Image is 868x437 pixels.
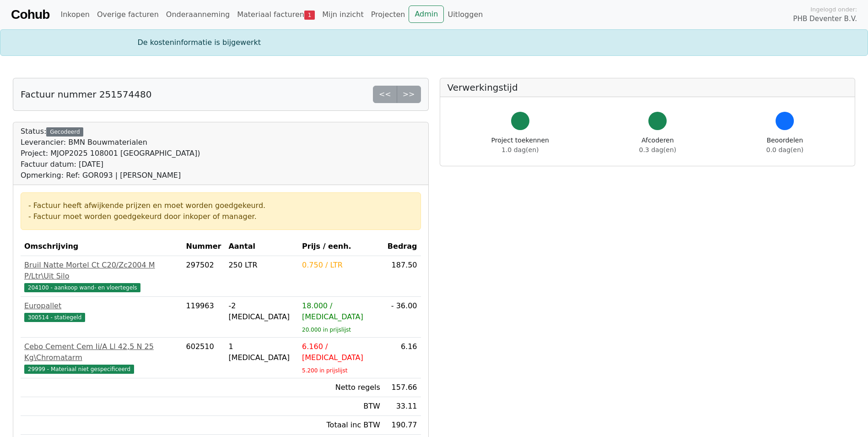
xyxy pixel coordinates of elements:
span: PHB Deventer B.V. [793,14,857,24]
td: 297502 [183,256,225,297]
a: Materiaal facturen1 [233,5,318,24]
div: 6.160 / [MEDICAL_DATA] [302,341,380,363]
sub: 20.000 in prijslijst [302,327,351,333]
a: Inkopen [57,5,93,24]
td: 187.50 [384,256,421,297]
a: Onderaanneming [162,5,233,24]
div: Project: MJOP2025 108001 [GEOGRAPHIC_DATA]) [21,148,200,159]
div: Project toekennen [491,136,549,155]
span: 0.3 dag(en) [639,146,676,153]
div: Afcoderen [639,136,676,155]
div: -2 [MEDICAL_DATA] [228,300,295,322]
a: Uitloggen [444,5,486,24]
div: Bruil Natte Mortel Ct C20/Zc2004 M P/Ltr\Uit Silo [24,260,179,282]
span: 1.0 dag(en) [501,146,539,153]
th: Prijs / eenh. [298,237,384,256]
a: Mijn inzicht [318,5,367,24]
span: 300514 - statiegeld [24,313,85,322]
td: Totaal inc BTW [298,416,384,435]
div: 1 [MEDICAL_DATA] [228,341,295,363]
th: Nummer [183,237,225,256]
a: Admin [409,5,444,23]
h5: Factuur nummer 251574480 [21,89,151,100]
div: Status: [21,126,200,181]
td: - 36.00 [384,297,421,338]
td: 157.66 [384,378,421,397]
span: 204100 - aankoop wand- en vloertegels [24,283,140,292]
span: Ingelogd onder: [810,5,857,14]
td: BTW [298,397,384,416]
div: - Factuur heeft afwijkende prijzen en moet worden goedgekeurd. [28,200,413,211]
a: Cebo Cement Cem Ii/A Ll 42,5 N 25 Kg\Chromatarm29999 - Materiaal niet gespecificeerd [24,341,179,374]
div: - Factuur moet worden goedgekeurd door inkoper of manager. [28,211,413,222]
div: Cebo Cement Cem Ii/A Ll 42,5 N 25 Kg\Chromatarm [24,341,179,363]
td: 602510 [183,338,225,378]
div: Beoordelen [766,136,803,155]
div: Gecodeerd [46,127,83,137]
td: 119963 [183,297,225,338]
a: Cohub [11,4,49,26]
sub: 5.200 in prijslijst [302,367,347,374]
div: De kosteninformatie is bijgewerkt [132,37,736,48]
td: 6.16 [384,338,421,378]
a: Projecten [367,5,409,24]
td: 190.77 [384,416,421,435]
th: Omschrijving [21,237,183,256]
div: Factuur datum: [DATE] [21,159,200,170]
td: Netto regels [298,378,384,397]
th: Aantal [225,237,298,256]
span: 29999 - Materiaal niet gespecificeerd [24,365,134,374]
span: 1 [304,11,315,20]
th: Bedrag [384,237,421,256]
div: 0.750 / LTR [302,260,380,271]
div: 18.000 / [MEDICAL_DATA] [302,300,380,322]
td: 33.11 [384,397,421,416]
div: Opmerking: Ref: GOR093 | [PERSON_NAME] [21,170,200,181]
div: 250 LTR [228,260,295,271]
a: Europallet300514 - statiegeld [24,300,179,322]
h5: Verwerkingstijd [447,82,848,93]
span: 0.0 dag(en) [766,146,803,153]
div: Europallet [24,300,179,311]
a: Overige facturen [93,5,162,24]
div: Leverancier: BMN Bouwmaterialen [21,137,200,148]
a: Bruil Natte Mortel Ct C20/Zc2004 M P/Ltr\Uit Silo204100 - aankoop wand- en vloertegels [24,260,179,293]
